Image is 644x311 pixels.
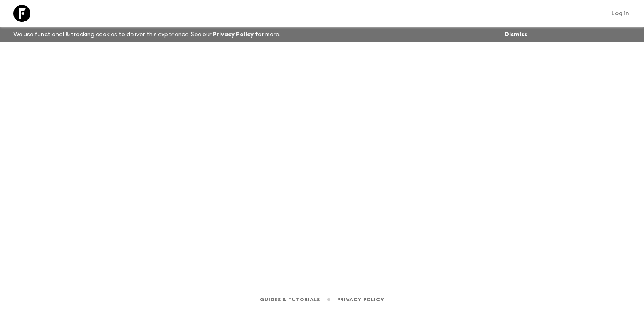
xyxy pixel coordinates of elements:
[213,32,254,38] a: Privacy Policy
[10,27,284,42] p: We use functional & tracking cookies to deliver this experience. See our for more.
[337,295,384,304] a: Privacy Policy
[260,295,320,304] a: Guides & Tutorials
[607,8,634,19] a: Log in
[502,29,529,40] button: Dismiss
